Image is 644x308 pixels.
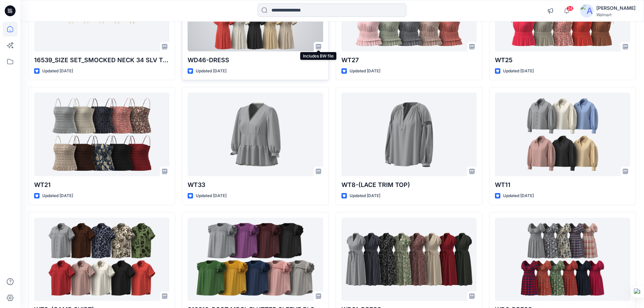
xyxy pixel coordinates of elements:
p: Updated [DATE] [196,68,226,75]
a: WT8-(LACE TRIM TOP) [341,93,477,176]
a: WT11 [495,93,630,176]
img: avatar [580,4,594,18]
a: WT21 [34,93,169,176]
a: WD21-DRESS [341,218,477,301]
p: Updated [DATE] [350,68,380,75]
p: WD46-DRESS [188,55,323,65]
p: 16539_SIZE SET_SMOCKED NECK 34 SLV TOP [34,55,169,65]
p: WT27 [341,55,477,65]
p: Updated [DATE] [196,192,226,199]
p: WT11 [495,180,630,190]
a: WD3-DRESS [495,218,630,301]
p: WT21 [34,180,169,190]
a: 016210_POST MPCI_FLUTTER SLEEVE BLOUSE [188,218,323,301]
p: WT8-(LACE TRIM TOP) [341,180,477,190]
p: WT33 [188,180,323,190]
a: WT9-(CAMP SHIRT) [34,218,169,301]
p: Updated [DATE] [350,192,380,199]
p: Updated [DATE] [503,68,534,75]
p: WT25 [495,55,630,65]
a: WT33 [188,93,323,176]
div: [PERSON_NAME] [596,4,636,12]
div: Walmart [596,12,636,17]
p: Updated [DATE] [42,68,73,75]
span: 24 [566,6,574,11]
p: Updated [DATE] [503,192,534,199]
p: Updated [DATE] [42,192,73,199]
